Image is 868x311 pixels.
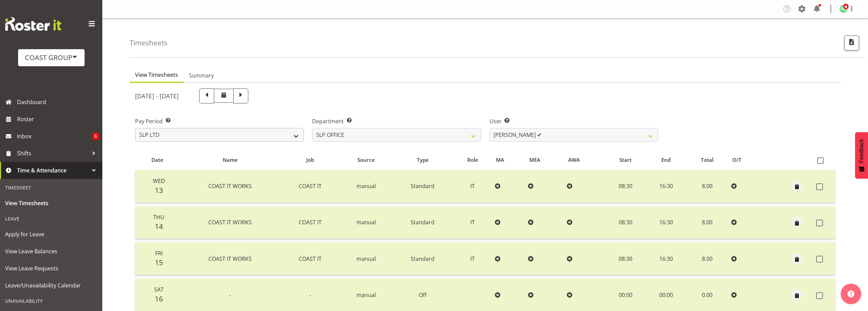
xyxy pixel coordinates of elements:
[529,156,540,164] span: MEA
[732,156,741,164] span: O/T
[5,17,61,31] img: Rosterit website logo
[208,255,252,263] span: COAST IT WORKS
[17,131,92,141] span: Inbox
[223,156,238,164] span: Name
[17,114,99,124] span: Roster
[686,206,728,239] td: 8.00
[356,255,376,263] span: manual
[135,71,178,79] span: View Timesheets
[208,218,252,226] span: COAST IT WORKS
[155,222,163,231] span: 14
[309,291,311,299] span: -
[135,117,304,125] label: Pay Period
[153,177,165,185] span: Wed
[299,255,322,263] span: COAST IT
[392,170,453,203] td: Standard
[17,165,89,175] span: Time & Attendance
[2,226,101,243] a: Apply for Leave
[189,71,214,80] span: Summary
[2,294,101,308] div: Unavailability
[356,182,376,190] span: manual
[5,246,97,256] span: View Leave Balances
[392,242,453,275] td: Standard
[92,133,99,140] span: 6
[661,156,671,164] span: End
[5,280,97,291] span: Leave/Unavailability Calendar
[154,286,164,293] span: Sat
[155,185,163,195] span: 13
[604,206,646,239] td: 08:30
[2,277,101,294] a: Leave/Unavailability Calendar
[568,156,580,164] span: AWA
[135,92,179,100] h5: [DATE] - [DATE]
[17,97,99,107] span: Dashboard
[5,229,97,239] span: Apply for Leave
[467,156,478,164] span: Role
[151,156,163,164] span: Date
[208,182,252,190] span: COAST IT WORKS
[470,218,475,226] span: IT
[299,218,322,226] span: COAST IT
[2,243,101,260] a: View Leave Balances
[604,242,646,275] td: 08:30
[839,5,848,13] img: woojin-jung1017.jpg
[496,156,504,164] span: MA
[130,39,167,47] h4: Timesheets
[155,258,163,267] span: 15
[299,182,322,190] span: COAST IT
[701,156,713,164] span: Total
[2,212,101,226] div: Leave
[646,242,686,275] td: 16:30
[686,242,728,275] td: 8.00
[2,195,101,212] a: View Timesheets
[646,206,686,239] td: 16:30
[844,36,859,51] button: Export CSV
[858,139,865,163] span: Feedback
[489,117,658,125] label: User
[2,260,101,277] a: View Leave Requests
[392,206,453,239] td: Standard
[5,263,97,273] span: View Leave Requests
[155,250,163,257] span: Fri
[312,117,481,125] label: Department
[604,170,646,203] td: 08:30
[470,182,475,190] span: IT
[417,156,429,164] span: Type
[2,181,101,195] div: Timesheet
[17,148,89,158] span: Shifts
[5,198,97,208] span: View Timesheets
[855,132,868,179] button: Feedback - Show survey
[229,291,231,299] span: -
[356,218,376,226] span: manual
[153,213,164,221] span: Thu
[646,170,686,203] td: 16:30
[356,291,376,299] span: manual
[155,294,163,303] span: 16
[470,255,475,263] span: IT
[25,53,78,63] div: COAST GROUP
[686,170,728,203] td: 8.00
[306,156,314,164] span: Job
[357,156,375,164] span: Source
[619,156,632,164] span: Start
[848,291,854,297] img: help-xxl-2.png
